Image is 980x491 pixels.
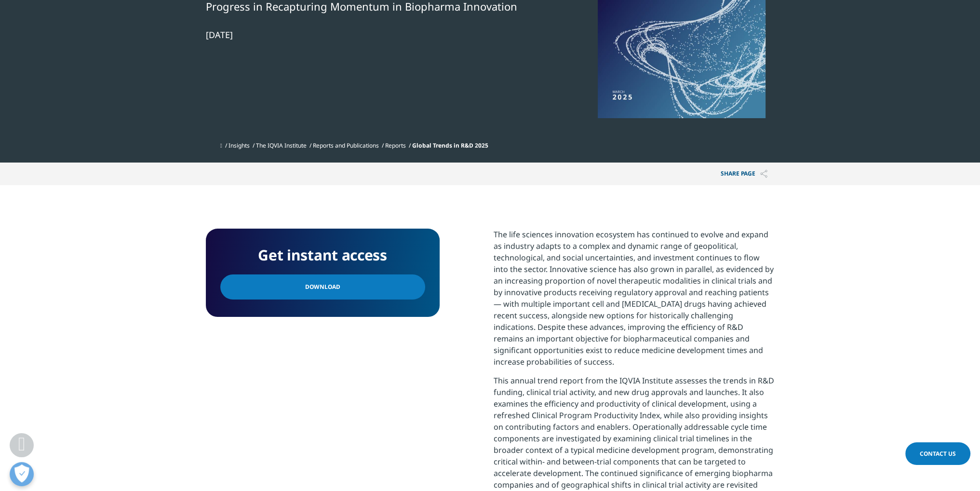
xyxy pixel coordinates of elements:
p: The life sciences innovation ecosystem has continued to evolve and expand as industry adapts to a... [494,229,775,375]
p: Share PAGE [713,163,775,185]
div: [DATE] [206,29,537,41]
a: Contact Us [905,442,970,465]
span: Global Trends in R&D 2025 [412,141,488,150]
a: Reports [385,141,406,150]
button: Open Preferences [10,462,34,486]
h4: Get instant access [220,243,425,267]
button: Share PAGEShare PAGE [713,163,775,185]
a: The IQVIA Institute [256,141,307,150]
a: Download [220,274,425,300]
span: Contact Us [920,450,956,458]
span: Download [305,282,340,292]
img: Share PAGE [760,170,767,178]
a: Reports and Publications [313,141,379,150]
a: Insights [228,141,250,150]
